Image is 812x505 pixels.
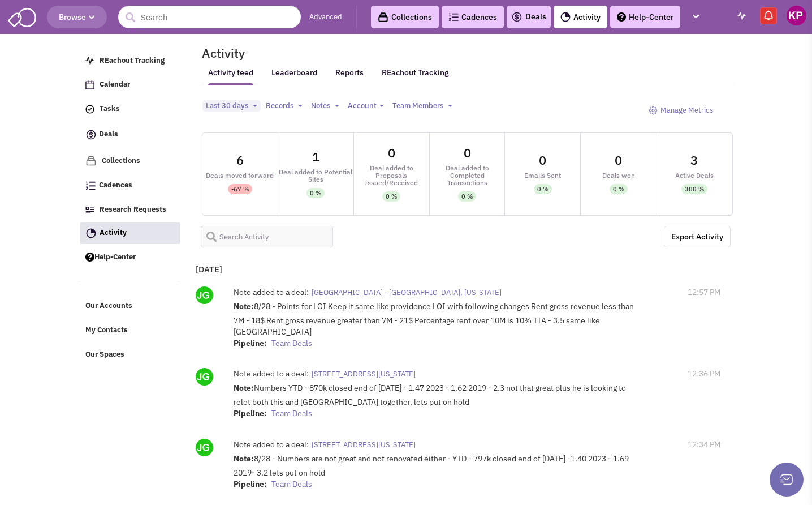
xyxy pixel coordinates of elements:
button: Account [344,100,387,112]
strong: Pipeline: [234,338,267,348]
span: 12:36 PM [688,368,720,379]
strong: Note: [234,453,254,464]
div: 0 [539,154,546,166]
a: Leaderboard [271,67,317,85]
span: Activity [100,228,127,237]
strong: Note: [234,383,254,393]
img: Cadences_logo.png [448,13,459,21]
div: 0 [464,147,471,159]
span: Team Deals [271,408,312,418]
div: Deals moved forward [202,172,278,179]
span: Our Spaces [85,349,124,359]
div: 0 % [613,184,624,194]
span: [STREET_ADDRESS][US_STATE] [312,440,416,450]
label: Note added to a deal: [234,439,309,450]
a: Research Requests [80,199,180,221]
img: Keypoint Partners [787,6,806,25]
span: Notes [311,101,330,110]
a: Export the below as a .XLSX spreadsheet [664,226,731,247]
img: icon-tasks.png [85,105,94,114]
div: Deals won [581,172,656,179]
div: 0 % [386,191,397,202]
a: Our Spaces [80,344,180,366]
strong: Pipeline: [234,408,267,418]
button: Records [262,100,306,112]
img: icon-collection-lavender.png [85,155,97,166]
span: Records [266,101,293,110]
div: 6 [236,154,244,166]
div: Emails Sent [505,172,580,179]
span: Research Requests [100,204,166,214]
div: Deal added to Potential Sites [278,168,353,183]
img: Activity.png [560,12,571,22]
span: Cadences [99,181,132,190]
a: Activity [80,222,180,244]
img: Research.png [85,207,94,213]
span: Team Deals [271,338,312,348]
div: 0 % [537,184,548,194]
img: jsdjpLiAYUaRK9fYpYFXFA.png [196,286,213,304]
span: 12:57 PM [688,286,720,298]
strong: Pipeline: [234,479,267,489]
label: Note added to a deal: [234,286,309,298]
span: [GEOGRAPHIC_DATA] - [GEOGRAPHIC_DATA], [US_STATE] [312,288,502,297]
a: Cadences [80,175,180,196]
img: jsdjpLiAYUaRK9fYpYFXFA.png [196,368,213,386]
span: Account [348,101,377,110]
img: Activity.png [86,228,96,238]
button: Last 30 days [202,100,261,112]
div: 8/28 - Numbers are not great and not renovated either - YTD - 797k closed end of [DATE] -1.40 202... [234,453,634,493]
a: REachout Tracking [80,50,180,72]
strong: Note: [234,301,254,311]
span: Calendar [100,80,130,89]
span: 12:34 PM [688,439,720,450]
a: Help-Center [80,247,180,268]
a: Activity feed [208,67,253,85]
span: Last 30 days [206,101,248,110]
input: Search Activity [201,226,333,247]
div: -67 % [231,184,249,194]
a: Help-Center [610,6,680,28]
span: Tasks [100,104,120,114]
h2: Activity [188,48,245,58]
div: Numbers YTD - 870k closed end of [DATE] - 1.47 2023 - 1.62 2019 - 2.3 not that great plus he is l... [234,382,634,422]
button: Notes [308,100,343,112]
div: 0 % [461,191,473,202]
img: octicon_gear-24.png [649,106,658,115]
label: Note added to a deal: [234,368,309,379]
a: Activity [554,6,607,28]
button: Team Members [389,100,456,112]
div: 3 [690,154,698,166]
span: Collections [102,156,140,165]
div: 8/28 - Points for LOI Keep it same like providence LOI with following changes Rent gross revenue ... [234,301,634,352]
a: Advanced [309,12,342,23]
a: Tasks [80,99,180,120]
img: jsdjpLiAYUaRK9fYpYFXFA.png [196,439,213,456]
img: help.png [85,252,94,262]
div: 0 [615,154,622,166]
span: Team Members [392,101,443,110]
img: Calendar.png [85,80,94,89]
div: 1 [312,151,319,163]
a: Reports [335,67,364,85]
a: Cadences [442,6,504,28]
a: Our Accounts [80,296,180,317]
span: Team Deals [271,479,312,489]
div: 0 % [310,188,321,198]
input: Search [118,6,301,28]
span: REachout Tracking [100,55,165,65]
div: Deal added to Completed Transactions [430,164,505,186]
div: Deal added to Proposals Issued/Received [354,164,429,186]
span: Our Accounts [85,301,132,311]
img: Cadences_logo.png [85,181,96,190]
span: My Contacts [85,326,128,335]
a: My Contacts [80,320,180,341]
a: Calendar [80,74,180,96]
div: 0 [388,147,395,159]
img: icon-collection-lavender-black.svg [378,12,388,23]
img: icon-deals.svg [85,128,97,142]
a: Collections [80,150,180,172]
a: Manage Metrics [643,100,719,121]
a: REachout Tracking [382,61,449,84]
